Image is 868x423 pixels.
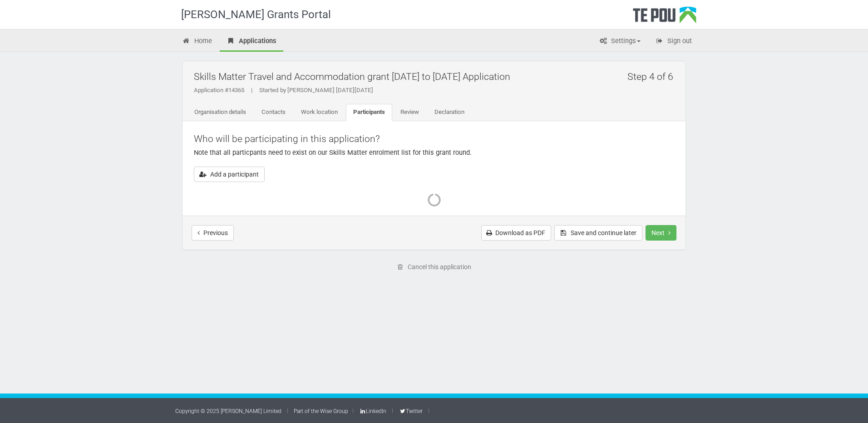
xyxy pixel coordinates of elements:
[175,408,281,414] a: Copyright © 2025 [PERSON_NAME] Limited
[554,225,642,241] button: Save and continue later
[187,104,253,121] a: Organisation details
[648,32,699,52] a: Sign out
[194,167,265,182] button: Add a participant
[646,225,676,241] button: Next step
[175,32,219,52] a: Home
[481,225,551,241] a: Download as PDF
[194,86,679,94] div: Application #14365 Started by [PERSON_NAME] [DATE][DATE]
[220,32,283,52] a: Applications
[399,408,422,414] a: Twitter
[393,104,426,121] a: Review
[192,225,234,241] button: Previous step
[244,87,259,93] span: |
[194,133,674,146] p: Who will be participating in this application?
[359,408,386,414] a: LinkedIn
[627,66,679,87] h2: Step 4 of 6
[427,104,472,121] a: Declaration
[294,408,348,414] a: Part of the Wise Group
[294,104,345,121] a: Work location
[254,104,293,121] a: Contacts
[391,259,477,275] a: Cancel this application
[633,6,696,29] div: Te Pou Logo
[194,148,674,157] p: Note that all particpants need to exist on our Skills Matter enrolment list for this grant round.
[592,32,647,52] a: Settings
[346,104,392,121] a: Participants
[194,66,679,87] h2: Skills Matter Travel and Accommodation grant [DATE] to [DATE] Application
